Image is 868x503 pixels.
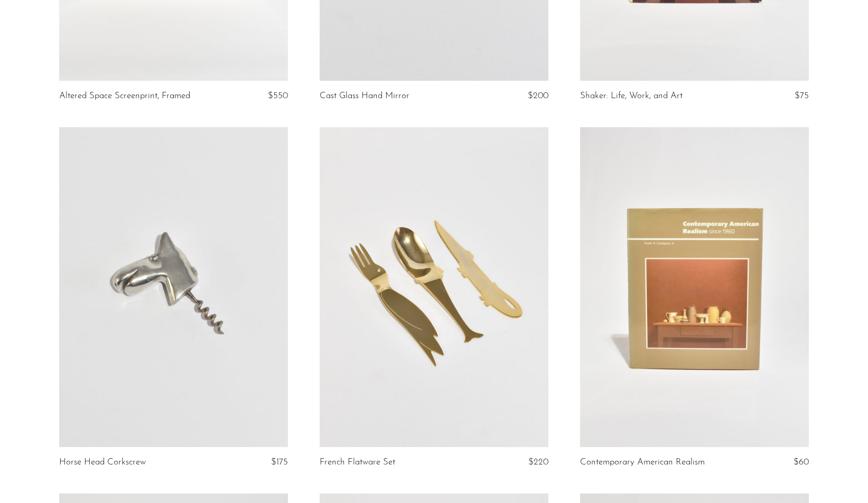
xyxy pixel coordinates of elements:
[794,458,809,467] span: $60
[268,91,288,100] span: $550
[580,458,705,467] a: Contemporary American Realism
[580,91,683,101] a: Shaker: Life, Work, and Art
[59,91,190,101] a: Altered Space Screenprint, Framed
[320,458,395,467] a: French Flatware Set
[795,91,809,100] span: $75
[271,458,288,467] span: $175
[528,91,548,100] span: $200
[59,458,146,467] a: Horse Head Corkscrew
[320,91,409,101] a: Cast Glass Hand Mirror
[528,458,548,467] span: $220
